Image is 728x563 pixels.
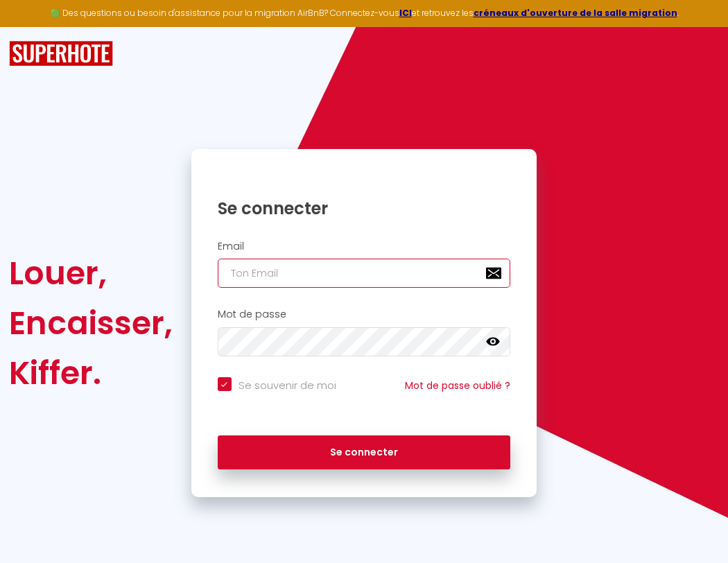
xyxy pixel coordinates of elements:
[9,248,173,298] div: Louer,
[9,298,173,348] div: Encaisser,
[218,259,511,288] input: Ton Email
[218,198,511,219] h1: Se connecter
[474,7,677,19] a: créneaux d'ouverture de la salle migration
[218,241,511,252] h2: Email
[399,7,412,19] a: ICI
[218,309,511,320] h2: Mot de passe
[9,41,113,67] img: SuperHote logo
[9,348,173,398] div: Kiffer.
[11,6,53,47] button: Ouvrir le widget de chat LiveChat
[405,379,510,392] a: Mot de passe oublié ?
[218,435,511,470] button: Se connecter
